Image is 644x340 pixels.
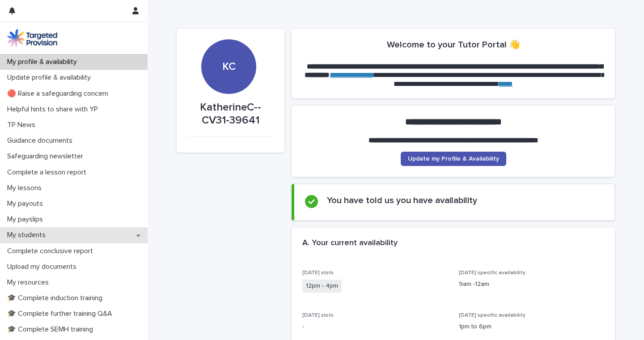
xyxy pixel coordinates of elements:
span: [DATE] specific availability [459,313,525,318]
span: [DATE] slots [302,313,334,318]
p: 9am -12am [459,280,605,289]
span: 12pm - 4pm [302,280,342,293]
h2: Welcome to your Tutor Portal 👋 [387,39,520,50]
span: [DATE] specific availability [459,270,525,276]
p: Complete conclusive report [4,247,100,255]
div: KC [201,6,256,73]
span: Update my Profile & Availability [408,156,499,162]
p: My lessons [4,184,49,192]
p: 1pm to 6pm [459,322,605,331]
p: KatherineC--CV31-39641 [187,101,274,127]
span: [DATE] slots [302,270,334,276]
p: TP News [4,121,42,129]
p: Complete a lesson report [4,168,93,177]
p: 🔴 Raise a safeguarding concern [4,89,115,98]
p: My payouts [4,200,50,208]
p: 🎓 Complete further training Q&A [4,310,119,318]
p: 🎓 Complete induction training [4,294,110,302]
p: My students [4,231,53,239]
p: - [302,322,448,331]
p: Guidance documents [4,136,80,145]
p: Update profile & availability [4,73,98,82]
p: Helpful hints to share with YP [4,105,105,114]
a: Update my Profile & Availability [401,152,506,166]
p: Safeguarding newsletter [4,152,90,161]
p: 🎓 Complete SEMH training [4,325,100,334]
p: My payslips [4,215,50,224]
p: My profile & availability [4,58,84,66]
img: M5nRWzHhSzIhMunXDL62 [7,29,57,47]
p: My resources [4,278,56,287]
h2: You have told us you have availability [327,195,477,206]
p: Upload my documents [4,263,84,271]
h2: A. Your current availability [302,238,398,248]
